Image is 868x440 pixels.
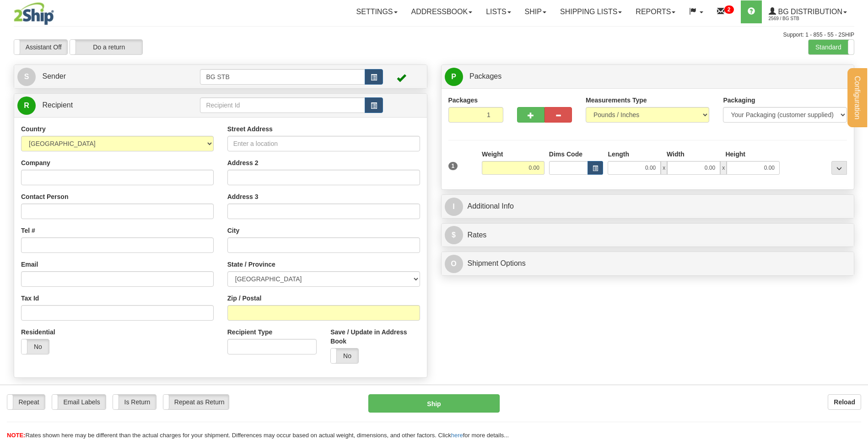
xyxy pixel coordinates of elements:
[445,68,463,86] span: P
[227,260,275,269] label: State / Province
[113,395,156,409] label: Is Return
[17,68,36,86] span: S
[608,150,629,159] label: Length
[17,96,180,115] a: R Recipient
[724,5,734,14] sup: 2
[52,395,106,409] label: Email Labels
[368,394,499,413] button: Ship
[667,150,685,159] label: Width
[21,327,55,337] label: Residential
[350,0,404,23] a: Settings
[21,294,39,303] label: Tax Id
[42,72,66,80] span: Sender
[451,432,463,439] a: here
[445,255,463,273] span: O
[661,161,667,175] span: x
[7,432,25,439] span: NOTE:
[227,327,273,337] label: Recipient Type
[828,394,861,410] button: Reload
[14,2,54,25] img: logo2569.jpg
[549,150,582,159] label: Dims Code
[553,0,629,23] a: Shipping lists
[445,197,851,216] a: IAdditional Info
[469,72,501,80] span: Packages
[227,124,273,134] label: Street Address
[200,97,365,113] input: Recipient Id
[227,294,262,303] label: Zip / Postal
[834,398,855,406] b: Reload
[448,96,478,105] label: Packages
[725,150,745,159] label: Height
[200,69,365,85] input: Sender Id
[629,0,682,23] a: Reports
[445,226,463,244] span: $
[776,8,842,16] span: BG Distribution
[720,161,727,175] span: x
[227,192,259,201] label: Address 3
[723,96,755,105] label: Packaging
[227,158,259,167] label: Address 2
[163,395,229,409] label: Repeat as Return
[762,0,854,23] a: BG Distribution 2569 / BG STB
[404,0,480,23] a: Addressbook
[518,0,553,23] a: Ship
[330,327,420,346] label: Save / Update in Address Book
[445,226,851,245] a: $Rates
[710,0,741,23] a: 2
[769,14,837,23] span: 2569 / BG STB
[14,31,854,39] div: Support: 1 - 855 - 55 - 2SHIP
[445,254,851,273] a: OShipment Options
[21,192,68,201] label: Contact Person
[42,101,73,109] span: Recipient
[21,260,38,269] label: Email
[831,161,847,175] div: ...
[227,136,420,151] input: Enter a location
[847,173,867,267] iframe: chat widget
[227,226,239,235] label: City
[70,40,142,54] label: Do a return
[21,124,46,134] label: Country
[482,150,503,159] label: Weight
[21,226,35,235] label: Tel #
[14,40,67,54] label: Assistant Off
[22,339,49,354] label: No
[586,96,647,105] label: Measurements Type
[445,198,463,216] span: I
[847,68,867,127] button: Configuration
[331,349,358,363] label: No
[445,67,851,86] a: P Packages
[448,162,458,170] span: 1
[809,40,854,54] label: Standard
[17,67,200,86] a: S Sender
[479,0,518,23] a: Lists
[21,158,50,167] label: Company
[7,395,45,409] label: Repeat
[17,97,36,115] span: R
